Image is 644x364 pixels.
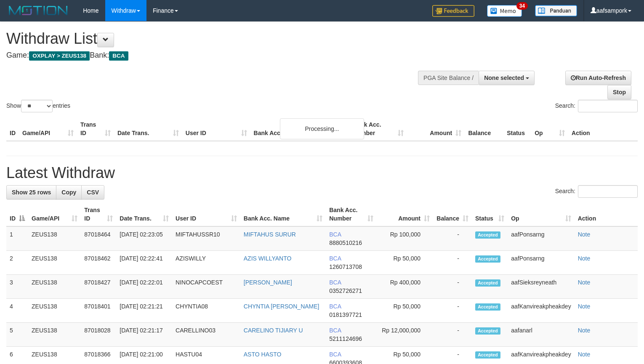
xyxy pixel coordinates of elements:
[407,117,465,141] th: Amount
[114,117,182,141] th: Date Trans.
[6,323,28,347] td: 5
[28,226,81,251] td: ZEUS138
[329,303,341,310] span: BCA
[6,251,28,275] td: 2
[250,117,350,141] th: Bank Acc. Name
[81,251,116,275] td: 87018462
[475,231,500,239] span: Accepted
[475,303,500,311] span: Accepted
[116,226,172,251] td: [DATE] 02:23:05
[377,299,433,323] td: Rp 50,000
[28,202,81,226] th: Game/API: activate to sort column ascending
[116,275,172,299] td: [DATE] 02:22:01
[19,117,77,141] th: Game/API
[77,117,114,141] th: Trans ID
[81,202,116,226] th: Trans ID: activate to sort column ascending
[433,202,472,226] th: Balance: activate to sort column ascending
[81,275,116,299] td: 87018427
[29,51,90,61] span: OXPLAY > ZEUS138
[433,299,472,323] td: -
[508,202,574,226] th: Op: activate to sort column ascending
[244,255,292,262] a: AZIS WILLYANTO
[329,263,362,270] span: Copy 1260713708 to clipboard
[28,299,81,323] td: ZEUS138
[172,251,240,275] td: AZISWILLY
[508,275,574,299] td: aafSieksreyneath
[6,275,28,299] td: 3
[578,279,591,286] a: Note
[21,100,53,112] select: Showentries
[81,185,104,199] a: CSV
[244,303,319,310] a: CHYNTIA [PERSON_NAME]
[349,117,407,141] th: Bank Acc. Number
[116,251,172,275] td: [DATE] 02:22:41
[607,85,631,99] a: Stop
[244,327,303,334] a: CARELINO TIJIARY U
[578,255,591,262] a: Note
[475,327,500,335] span: Accepted
[531,117,568,141] th: Op
[578,351,591,358] a: Note
[244,231,296,238] a: MIFTAHUS SURUR
[433,226,472,251] td: -
[432,5,474,17] img: Feedback.jpg
[6,4,70,17] img: MOTION_logo.png
[516,2,528,10] span: 34
[377,323,433,347] td: Rp 12,000,000
[503,117,531,141] th: Status
[116,202,172,226] th: Date Trans.: activate to sort column ascending
[240,202,326,226] th: Bank Acc. Name: activate to sort column ascending
[329,239,362,246] span: Copy 8880510216 to clipboard
[418,71,479,85] div: PGA Site Balance /
[508,251,574,275] td: aafPonsarng
[578,327,591,334] a: Note
[28,323,81,347] td: ZEUS138
[326,202,377,226] th: Bank Acc. Number: activate to sort column ascending
[28,275,81,299] td: ZEUS138
[61,189,76,196] span: Copy
[472,202,508,226] th: Status: activate to sort column ascending
[6,226,28,251] td: 1
[116,323,172,347] td: [DATE] 02:21:17
[329,311,362,318] span: Copy 0181397721 to clipboard
[578,185,638,198] input: Search:
[465,117,503,141] th: Balance
[109,51,128,61] span: BCA
[568,117,638,141] th: Action
[6,185,56,199] a: Show 25 rows
[28,251,81,275] td: ZEUS138
[475,351,500,359] span: Accepted
[172,202,240,226] th: User ID: activate to sort column ascending
[329,287,362,294] span: Copy 0352726271 to clipboard
[578,231,591,238] a: Note
[329,327,341,334] span: BCA
[508,226,574,251] td: aafPonsarng
[182,117,250,141] th: User ID
[244,351,282,358] a: ASTO HASTO
[6,100,70,112] label: Show entries
[555,185,638,198] label: Search:
[475,279,500,287] span: Accepted
[6,299,28,323] td: 4
[565,71,631,85] a: Run Auto-Refresh
[56,185,82,199] a: Copy
[172,275,240,299] td: NINOCAPCOEST
[433,323,472,347] td: -
[329,351,341,358] span: BCA
[433,275,472,299] td: -
[172,299,240,323] td: CHYNTIA08
[329,279,341,286] span: BCA
[329,335,362,342] span: Copy 5211124696 to clipboard
[6,30,421,47] h1: Withdraw List
[87,189,99,196] span: CSV
[172,323,240,347] td: CARELLINO03
[172,226,240,251] td: MIFTAHUSSR10
[484,74,524,81] span: None selected
[12,189,51,196] span: Show 25 rows
[81,226,116,251] td: 87018464
[377,251,433,275] td: Rp 50,000
[578,303,591,310] a: Note
[6,117,19,141] th: ID
[377,226,433,251] td: Rp 100,000
[377,275,433,299] td: Rp 400,000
